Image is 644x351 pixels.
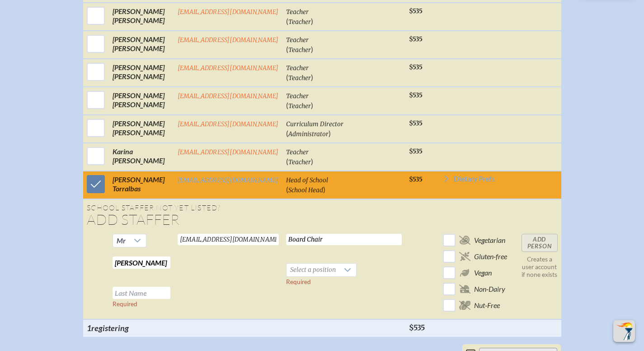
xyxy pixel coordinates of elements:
[178,234,279,245] input: Email
[178,176,279,184] a: [EMAIL_ADDRESS][DOMAIN_NAME]
[109,171,174,199] td: [PERSON_NAME] Torralbas
[288,46,311,54] span: Teacher
[109,31,174,59] td: [PERSON_NAME] [PERSON_NAME]
[178,36,279,44] a: [EMAIL_ADDRESS][DOMAIN_NAME]
[109,3,174,31] td: [PERSON_NAME] [PERSON_NAME]
[109,115,174,143] td: [PERSON_NAME] [PERSON_NAME]
[522,256,558,279] p: Creates a user account if none exists
[474,252,507,261] span: Gluten-free
[286,129,288,138] span: (
[287,264,339,276] span: Select a position
[409,35,423,43] span: $535
[288,158,311,166] span: Teacher
[286,45,288,53] span: (
[409,175,423,183] span: $535
[474,268,492,277] span: Vegan
[329,129,331,138] span: )
[409,91,423,99] span: $535
[474,285,505,294] span: Non-Dairy
[113,287,170,299] input: Last Name
[178,148,279,156] a: [EMAIL_ADDRESS][DOMAIN_NAME]
[286,73,288,81] span: (
[286,64,309,72] span: Teacher
[91,323,129,333] span: registering
[83,319,174,337] th: 1
[178,8,279,16] a: [EMAIL_ADDRESS][DOMAIN_NAME]
[311,101,313,109] span: )
[615,322,633,340] img: To the top
[286,148,309,156] span: Teacher
[288,130,329,138] span: Administrator
[286,157,288,166] span: (
[113,256,170,269] input: First Name
[286,120,343,128] span: Curriculum Director
[454,175,495,182] span: Dietary Prefs
[286,101,288,109] span: (
[286,234,402,245] input: Job Title for Nametag (40 chars max)
[286,8,309,16] span: Teacher
[311,157,313,166] span: )
[113,234,129,247] span: Mr
[109,87,174,115] td: [PERSON_NAME] [PERSON_NAME]
[323,185,325,194] span: )
[288,18,311,26] span: Teacher
[286,92,309,100] span: Teacher
[286,17,288,25] span: (
[474,236,505,245] span: Vegetarian
[405,319,439,337] th: $535
[288,186,323,194] span: School Head
[311,17,313,25] span: )
[113,300,137,308] label: Required
[443,175,495,186] a: Dietary Prefs
[286,176,328,184] span: Head of School
[474,301,500,310] span: Nut-Free
[109,143,174,171] td: Karina [PERSON_NAME]
[409,63,423,71] span: $535
[178,64,279,72] a: [EMAIL_ADDRESS][DOMAIN_NAME]
[288,102,311,110] span: Teacher
[117,236,126,245] span: Mr
[286,185,288,194] span: (
[178,120,279,128] a: [EMAIL_ADDRESS][DOMAIN_NAME]
[409,147,423,155] span: $535
[311,73,313,81] span: )
[409,7,423,15] span: $535
[311,45,313,53] span: )
[613,320,635,342] button: Scroll Top
[109,59,174,87] td: [PERSON_NAME] [PERSON_NAME]
[178,92,279,100] a: [EMAIL_ADDRESS][DOMAIN_NAME]
[409,119,423,127] span: $535
[286,278,311,285] label: Required
[288,74,311,82] span: Teacher
[286,36,309,44] span: Teacher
